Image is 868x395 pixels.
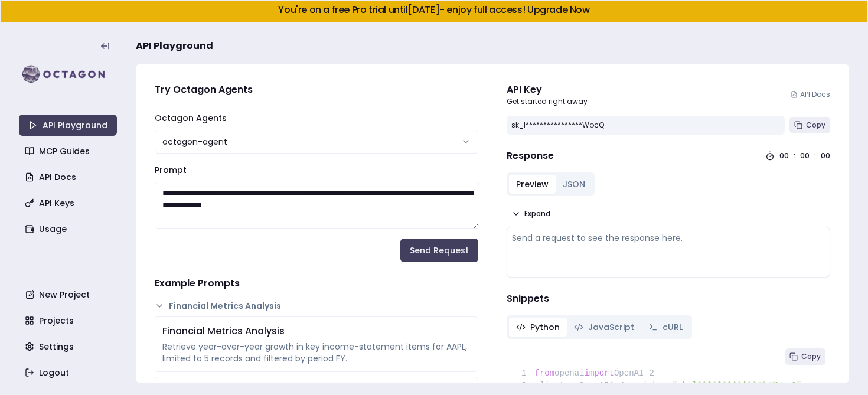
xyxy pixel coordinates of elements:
[155,276,478,290] h4: Example Prompts
[507,149,554,163] h4: Response
[400,239,478,262] button: Send Request
[507,97,588,106] p: Get started right away
[516,381,614,390] span: client = OpenAI(
[516,367,535,380] span: 1
[20,362,118,383] a: Logout
[507,292,830,306] h4: Snippets
[155,83,478,97] h4: Try Octagon Agents
[801,381,806,390] span: ,
[801,352,821,361] span: Copy
[663,321,683,333] span: cURL
[806,120,825,130] span: Copy
[20,141,118,162] a: MCP Guides
[554,368,584,378] span: openai
[614,380,633,392] span: 4
[20,192,118,214] a: API Keys
[19,63,117,86] img: logo-rect-yK7x_WSZ.svg
[794,151,795,161] div: :
[20,167,118,188] a: API Docs
[507,83,588,97] div: API Key
[509,175,556,194] button: Preview
[155,300,478,312] button: Financial Metrics Analysis
[588,321,634,333] span: JavaScript
[535,368,555,378] span: from
[530,321,560,333] span: Python
[162,324,471,338] div: Financial Metrics Analysis
[791,90,830,99] a: API Docs
[10,5,858,15] h5: You're on a free Pro trial until [DATE] - enjoy full access!
[512,232,825,244] div: Send a request to see the response here.
[524,209,550,218] span: Expand
[162,341,471,364] div: Retrieve year-over-year growth in key income-statement items for AAPL, limited to 5 records and f...
[507,205,555,222] button: Expand
[20,336,118,357] a: Settings
[632,381,672,390] span: api_key=
[19,115,117,136] a: API Playground
[155,164,187,176] label: Prompt
[527,3,590,17] a: Upgrade Now
[814,151,816,161] div: :
[789,117,830,133] button: Copy
[821,151,830,161] div: 00
[644,367,663,380] span: 2
[20,284,118,305] a: New Project
[779,151,789,161] div: 00
[136,39,213,53] span: API Playground
[585,368,614,378] span: import
[20,310,118,331] a: Projects
[785,348,825,365] button: Copy
[516,380,535,392] span: 3
[800,151,810,161] div: 00
[155,112,227,124] label: Octagon Agents
[614,368,644,378] span: OpenAI
[20,218,118,240] a: Usage
[556,175,592,194] button: JSON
